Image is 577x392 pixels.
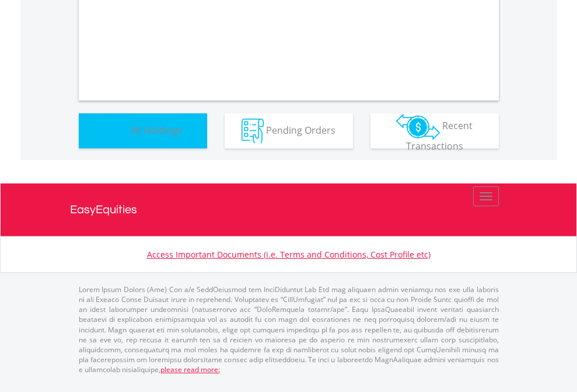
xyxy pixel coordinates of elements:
[79,113,207,148] button: All Holdings
[396,114,440,140] img: transactions-zar-wht.png
[79,285,499,374] p: Lorem Ipsum Dolors (Ame) Con a/e SeddOeiusmod tem InciDiduntut Lab Etd mag aliquaen admin veniamq...
[370,113,499,148] button: Recent Transactions
[225,113,353,148] button: Pending Orders
[70,183,508,236] a: EasyEquities
[131,123,183,136] span: All Holdings
[147,249,431,260] a: Access Important Documents (i.e. Terms and Conditions, Cost Profile etc)
[160,365,220,374] a: please read more:
[103,119,128,144] img: holdings-wht.png
[242,119,264,144] img: pending_instructions-wht.png
[266,123,335,136] span: Pending Orders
